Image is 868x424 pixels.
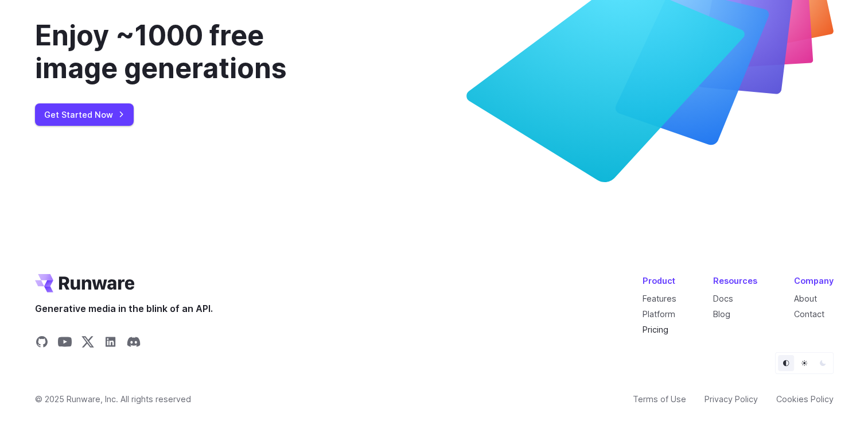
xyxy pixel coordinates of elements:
a: Contact [794,309,824,319]
a: Share on Discord [127,335,141,352]
a: Platform [643,309,675,319]
div: Enjoy ~1000 free image generations [35,19,347,85]
a: Cookies Policy [776,392,834,406]
a: Share on X [81,335,95,352]
a: Share on LinkedIn [104,335,118,352]
span: © 2025 Runware, Inc. All rights reserved [35,392,191,406]
a: Share on GitHub [35,335,49,352]
a: Pricing [643,325,668,334]
a: Features [643,294,676,303]
div: Product [643,274,676,287]
div: Resources [713,274,757,287]
a: Blog [713,309,730,319]
a: Terms of Use [633,392,686,406]
ul: Theme selector [775,352,834,374]
a: Get Started Now [35,103,134,126]
a: Share on YouTube [58,335,72,352]
a: About [794,294,817,303]
button: Dark [815,355,831,371]
button: Light [796,355,812,371]
a: Privacy Policy [704,392,758,406]
a: Go to / [35,274,135,292]
a: Docs [713,294,733,303]
button: Default [778,355,794,371]
div: Company [794,274,834,287]
span: Generative media in the blink of an API. [35,302,213,317]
